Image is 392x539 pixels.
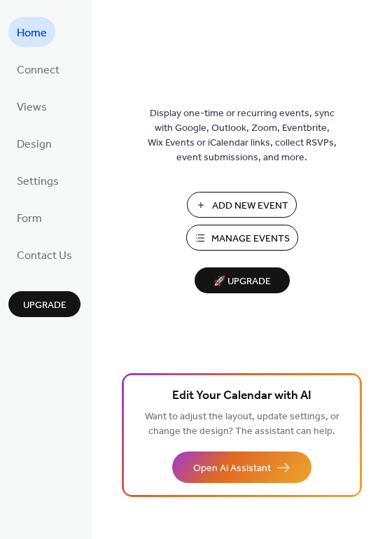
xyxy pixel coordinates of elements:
[17,245,72,267] span: Contact Us
[8,54,68,84] a: Connect
[8,91,55,121] a: Views
[8,17,55,47] a: Home
[17,208,42,230] span: Form
[8,202,50,232] a: Form
[17,171,59,192] span: Settings
[8,291,80,317] button: Upgrade
[148,106,337,165] span: Display one-time or recurring events, sync with Google, Outlook, Zoom, Eventbrite, Wix Events or ...
[203,272,281,291] span: 🚀 Upgrade
[17,134,52,155] span: Design
[17,59,59,81] span: Connect
[187,192,297,218] button: Add New Event
[212,199,288,213] span: Add New Event
[8,239,80,269] a: Contact Us
[186,225,298,251] button: Manage Events
[8,165,67,195] a: Settings
[172,451,311,483] button: Open AI Assistant
[211,232,290,246] span: Manage Events
[193,461,271,476] span: Open AI Assistant
[195,267,290,293] button: 🚀 Upgrade
[23,298,66,313] span: Upgrade
[172,386,311,406] span: Edit Your Calendar with AI
[17,22,47,44] span: Home
[17,97,47,118] span: Views
[145,407,339,441] span: Want to adjust the layout, update settings, or change the design? The assistant can help.
[8,128,60,158] a: Design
